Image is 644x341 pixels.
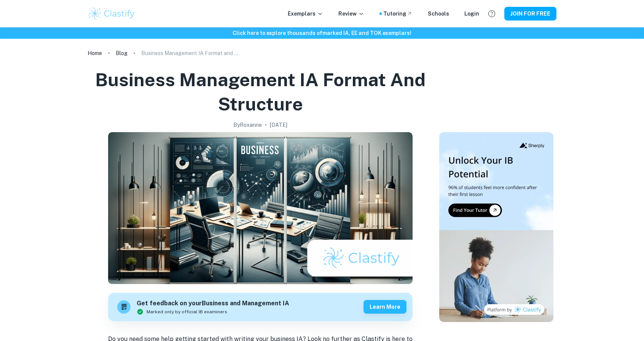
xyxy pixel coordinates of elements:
h2: By Roxanne [233,121,262,129]
h2: [DATE] [270,121,287,129]
a: Blog [116,48,128,58]
img: Business Management IA Format and Structure cover image [108,132,413,284]
button: JOIN FOR FREE [504,7,556,21]
p: Business Management IA Format and Structure [141,49,240,57]
h6: Get feedback on your Business and Management IA [137,299,289,308]
h1: Business Management IA Format and Structure [91,68,430,116]
p: • [265,121,267,129]
h6: Click here to explore thousands of marked IA, EE and TOK exemplars ! [2,29,642,37]
button: Learn more [363,300,406,314]
a: Home [88,48,102,58]
img: Thumbnail [439,132,553,322]
a: Tutoring [383,9,413,18]
p: Exemplars [288,9,323,18]
span: Marked only by official IB examiners [147,308,227,315]
a: Get feedback on yourBusiness and Management IAMarked only by official IB examinersLearn more [108,293,413,321]
a: Schools [428,9,449,18]
a: Login [464,9,479,18]
p: Review [338,9,364,18]
button: Help and Feedback [485,7,498,20]
img: Clastify logo [88,6,136,21]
